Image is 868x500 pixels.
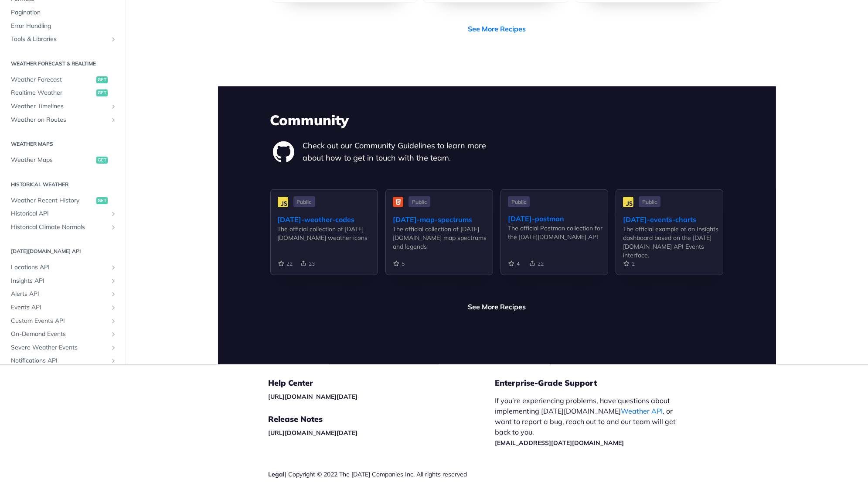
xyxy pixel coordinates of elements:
[7,328,119,341] a: On-Demand EventsShow subpages for On-Demand Events
[623,225,723,260] div: The official example of an Insights dashboard based on the [DATE][DOMAIN_NAME] API Events interface.
[11,343,108,352] span: Severe Weather Events
[508,213,608,224] div: [DATE]-postman
[7,288,119,301] a: Alerts APIShow subpages for Alerts API
[11,35,108,44] span: Tools & Libraries
[11,263,108,272] span: Locations API
[110,36,117,43] button: Show subpages for Tools & Libraries
[11,22,117,31] span: Error Handling
[110,318,117,325] button: Show subpages for Custom Events API
[270,110,724,130] h3: Community
[269,470,495,479] div: | Copyright © 2022 The [DATE] Companies Inc. All rights reserved
[110,224,117,231] button: Show subpages for Historical Climate Normals
[11,317,108,325] span: Custom Events API
[468,24,526,34] a: See More Recipes
[11,356,108,365] span: Notifications API
[110,291,117,298] button: Show subpages for Alerts API
[7,247,119,255] h2: [DATE][DOMAIN_NAME] API
[110,344,117,351] button: Show subpages for Severe Weather Events
[7,154,119,167] a: Weather Mapsget
[293,196,315,207] span: Public
[110,210,117,217] button: Show subpages for Historical API
[500,189,608,289] a: Public [DATE]-postman The official Postman collection for the [DATE][DOMAIN_NAME] API
[96,157,108,164] span: get
[7,86,119,99] a: Realtime Weatherget
[7,100,119,113] a: Weather TimelinesShow subpages for Weather Timelines
[7,274,119,288] a: Insights APIShow subpages for Insights API
[7,113,119,126] a: Weather on RoutesShow subpages for Weather on Routes
[96,89,108,96] span: get
[96,197,108,204] span: get
[269,429,358,437] a: [URL][DOMAIN_NAME][DATE]
[11,290,108,298] span: Alerts API
[623,214,723,225] div: [DATE]-events-charts
[393,214,493,225] div: [DATE]-map-spectrums
[7,60,119,68] h2: Weather Forecast & realtime
[385,189,493,289] a: Public [DATE]-map-spectrums The official collection of [DATE][DOMAIN_NAME] map spectrums and legends
[96,76,108,83] span: get
[110,103,117,110] button: Show subpages for Weather Timelines
[621,407,663,415] a: Weather API
[11,277,108,285] span: Insights API
[270,189,378,289] a: Public [DATE]-weather-codes The official collection of [DATE][DOMAIN_NAME] weather icons
[508,196,530,207] span: Public
[495,378,699,388] h5: Enterprise-Grade Support
[11,115,108,124] span: Weather on Routes
[7,20,119,33] a: Error Handling
[269,470,285,478] a: Legal
[110,277,117,284] button: Show subpages for Insights API
[7,207,119,220] a: Historical APIShow subpages for Historical API
[11,196,94,205] span: Weather Recent History
[11,209,108,218] span: Historical API
[7,354,119,367] a: Notifications APIShow subpages for Notifications API
[278,225,378,242] div: The official collection of [DATE][DOMAIN_NAME] weather icons
[495,395,685,448] p: If you’re experiencing problems, have questions about implementing [DATE][DOMAIN_NAME] , or want ...
[11,102,108,111] span: Weather Timelines
[616,189,723,289] a: Public [DATE]-events-charts The official example of an Insights dashboard based on the [DATE][DOM...
[7,194,119,207] a: Weather Recent Historyget
[468,301,526,312] a: See More Recipes
[269,414,495,425] h5: Release Notes
[639,196,660,207] span: Public
[11,8,117,17] span: Pagination
[11,75,94,84] span: Weather Forecast
[110,331,117,338] button: Show subpages for On-Demand Events
[7,73,119,86] a: Weather Forecastget
[11,89,94,97] span: Realtime Weather
[7,140,119,148] h2: Weather Maps
[278,214,378,225] div: [DATE]-weather-codes
[303,140,497,164] p: Check out our Community Guidelines to learn more about how to get in touch with the team.
[7,341,119,354] a: Severe Weather EventsShow subpages for Severe Weather Events
[110,264,117,271] button: Show subpages for Locations API
[110,116,117,123] button: Show subpages for Weather on Routes
[110,304,117,311] button: Show subpages for Events API
[269,378,495,388] h5: Help Center
[7,180,119,188] h2: Historical Weather
[11,156,94,164] span: Weather Maps
[11,303,108,312] span: Events API
[7,33,119,46] a: Tools & LibrariesShow subpages for Tools & Libraries
[11,330,108,339] span: On-Demand Events
[408,196,430,207] span: Public
[269,393,358,401] a: [URL][DOMAIN_NAME][DATE]
[11,223,108,232] span: Historical Climate Normals
[7,221,119,234] a: Historical Climate NormalsShow subpages for Historical Climate Normals
[7,261,119,274] a: Locations APIShow subpages for Locations API
[110,357,117,364] button: Show subpages for Notifications API
[7,301,119,314] a: Events APIShow subpages for Events API
[495,439,624,447] a: [EMAIL_ADDRESS][DATE][DOMAIN_NAME]
[7,6,119,19] a: Pagination
[508,224,608,241] div: The official Postman collection for the [DATE][DOMAIN_NAME] API
[393,225,493,251] div: The official collection of [DATE][DOMAIN_NAME] map spectrums and legends
[7,315,119,328] a: Custom Events APIShow subpages for Custom Events API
